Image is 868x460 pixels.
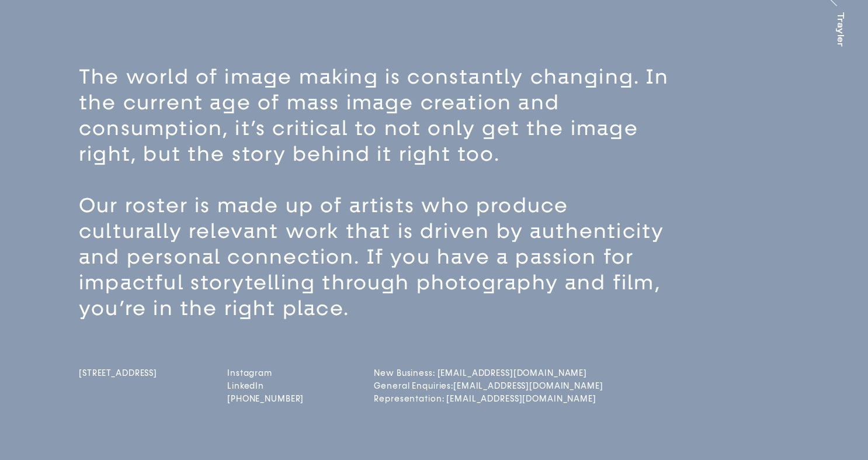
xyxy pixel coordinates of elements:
[79,368,157,378] span: [STREET_ADDRESS]
[227,381,304,391] a: LinkedIn
[835,12,845,47] div: Trayler
[374,381,466,391] a: General Enquiries:[EMAIL_ADDRESS][DOMAIN_NAME]
[79,64,680,167] p: The world of image making is constantly changing. In the current age of mass image creation and c...
[79,193,680,321] p: Our roster is made up of artists who produce culturally relevant work that is driven by authentic...
[79,368,157,407] a: [STREET_ADDRESS]
[374,368,466,378] a: New Business: [EMAIL_ADDRESS][DOMAIN_NAME]
[227,368,304,378] a: Instagram
[374,394,466,404] a: Representation: [EMAIL_ADDRESS][DOMAIN_NAME]
[833,12,845,60] a: Trayler
[227,394,304,404] a: [PHONE_NUMBER]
